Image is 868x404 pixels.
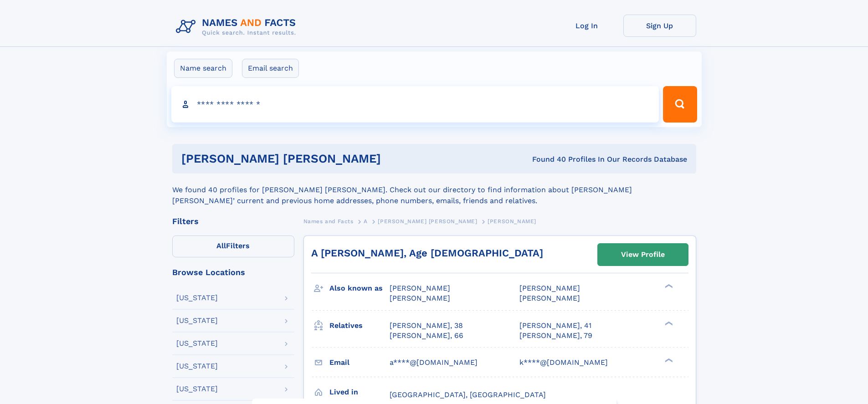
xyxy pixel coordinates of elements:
[216,241,226,250] span: All
[550,15,623,37] a: Log In
[663,86,697,123] button: Search Button
[176,294,218,302] div: [US_STATE]
[519,321,591,331] a: [PERSON_NAME], 41
[390,331,463,341] a: [PERSON_NAME], 66
[311,247,543,259] a: A [PERSON_NAME], Age [DEMOGRAPHIC_DATA]
[364,215,368,227] a: A
[172,235,294,257] label: Filters
[663,283,673,289] div: ❯
[488,218,536,225] span: [PERSON_NAME]
[172,268,294,276] div: Browse Locations
[242,59,299,78] label: Email search
[176,340,218,347] div: [US_STATE]
[176,317,218,324] div: [US_STATE]
[181,153,457,164] h1: [PERSON_NAME] [PERSON_NAME]
[329,281,390,296] h3: Also known as
[663,357,673,363] div: ❯
[329,355,390,370] h3: Email
[623,15,696,37] a: Sign Up
[378,215,477,227] a: [PERSON_NAME] [PERSON_NAME]
[621,244,665,265] div: View Profile
[519,331,592,341] a: [PERSON_NAME], 79
[390,390,546,399] span: [GEOGRAPHIC_DATA], [GEOGRAPHIC_DATA]
[663,320,673,326] div: ❯
[172,15,303,39] img: Logo Names and Facts
[171,86,659,123] input: search input
[378,218,477,225] span: [PERSON_NAME] [PERSON_NAME]
[172,174,696,206] div: We found 40 profiles for [PERSON_NAME] [PERSON_NAME]. Check out our directory to find information...
[329,384,390,400] h3: Lived in
[457,154,687,164] div: Found 40 Profiles In Our Records Database
[390,284,450,292] span: [PERSON_NAME]
[390,321,463,331] a: [PERSON_NAME], 38
[390,294,450,302] span: [PERSON_NAME]
[329,318,390,333] h3: Relatives
[364,218,368,225] span: A
[519,294,580,302] span: [PERSON_NAME]
[176,363,218,370] div: [US_STATE]
[598,244,688,266] a: View Profile
[172,217,294,225] div: Filters
[303,215,354,227] a: Names and Facts
[519,284,580,292] span: [PERSON_NAME]
[176,385,218,393] div: [US_STATE]
[174,59,232,78] label: Name search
